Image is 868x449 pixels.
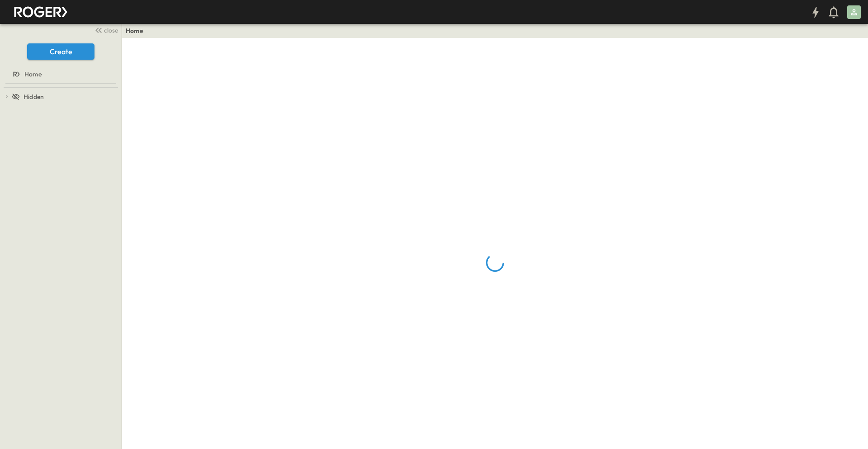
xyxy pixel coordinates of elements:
[2,68,118,80] a: Home
[24,70,42,79] span: Home
[104,26,118,35] span: close
[24,92,44,101] span: Hidden
[27,43,94,60] button: Create
[126,26,143,35] a: Home
[91,24,120,36] button: close
[126,26,149,35] nav: breadcrumbs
